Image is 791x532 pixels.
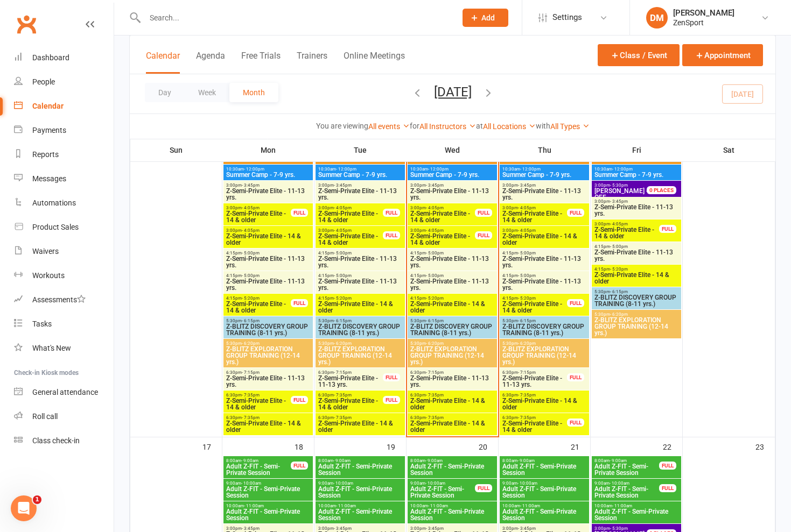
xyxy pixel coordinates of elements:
[242,318,260,323] span: - 6:15pm
[226,256,311,268] span: Z-Semi-Private Elite - 11-13 yrs.
[334,296,352,301] span: - 5:20pm
[646,7,668,29] div: DM
[594,199,679,204] span: 3:00pm
[226,301,291,314] span: Z-Semi-Private Elite - 14 & older
[410,228,475,233] span: 3:00pm
[130,139,222,161] th: Sun
[226,415,311,420] span: 6:30pm
[14,191,114,215] a: Automations
[502,188,587,201] span: Z-Semi-Private Elite - 11-13 yrs.
[318,370,383,375] span: 6:30pm
[33,495,41,504] span: 1
[226,318,311,323] span: 5:30pm
[594,289,679,294] span: 5:30pm
[567,299,584,307] div: FULL
[612,167,633,172] span: - 12:00pm
[518,370,536,375] span: - 7:15pm
[242,273,260,278] span: - 5:00pm
[594,183,660,188] span: 3:00pm
[483,122,536,131] a: All Locations
[410,420,495,433] span: Z-Semi-Private Elite - 14 & older
[226,370,311,375] span: 6:30pm
[425,458,443,463] span: - 9:00am
[14,94,114,118] a: Calendar
[659,484,676,492] div: FULL
[226,183,311,188] span: 3:00pm
[226,486,311,499] span: Adult Z-FIT - Semi-Private Session
[226,341,311,346] span: 5:30pm
[567,418,584,427] div: FULL
[32,102,64,110] div: Calendar
[14,46,114,70] a: Dashboard
[318,167,403,172] span: 10:30am
[318,503,403,508] span: 10:00am
[291,299,308,307] div: FULL
[426,296,444,301] span: - 5:20pm
[14,70,114,94] a: People
[318,341,403,346] span: 5:30pm
[536,122,550,130] strong: with
[318,273,403,278] span: 4:15pm
[683,139,775,161] th: Sat
[502,370,568,375] span: 6:30pm
[333,481,353,486] span: - 10:00am
[518,341,536,346] span: - 6:20pm
[479,437,498,455] div: 20
[242,251,260,256] span: - 5:00pm
[410,296,495,301] span: 4:15pm
[502,341,587,346] span: 5:30pm
[334,341,352,346] span: - 6:20pm
[410,301,495,314] span: Z-Semi-Private Elite - 14 & older
[318,172,403,178] span: Summer Camp - 7-9 yrs.
[14,118,114,143] a: Payments
[552,5,582,30] span: Settings
[226,172,311,178] span: Summer Camp - 7-9 yrs.
[14,167,114,191] a: Messages
[610,458,627,463] span: - 9:00am
[334,251,352,256] span: - 5:00pm
[673,8,734,18] div: [PERSON_NAME]
[318,183,403,188] span: 3:00pm
[502,278,587,291] span: Z-Semi-Private Elite - 11-13 yrs.
[410,251,495,256] span: 4:15pm
[242,228,260,233] span: - 4:05pm
[673,18,734,27] div: ZenSport
[32,53,69,62] div: Dashboard
[476,122,483,130] strong: at
[226,205,291,210] span: 3:00pm
[226,398,291,410] span: Z-Semi-Private Elite - 14 & older
[659,462,676,470] div: FULL
[334,228,352,233] span: - 4:05pm
[410,205,475,210] span: 3:00pm
[318,228,383,233] span: 3:00pm
[226,503,311,508] span: 10:00am
[426,415,444,420] span: - 7:35pm
[32,388,98,396] div: General attendance
[226,420,311,433] span: Z-Semi-Private Elite - 14 & older
[475,209,492,217] div: FULL
[226,296,291,301] span: 4:15pm
[594,204,679,217] span: Z-Semi-Private Elite - 11-13 yrs.
[410,458,495,463] span: 8:00am
[241,481,261,486] span: - 10:00am
[32,247,59,256] div: Waivers
[502,296,568,301] span: 4:15pm
[368,122,410,131] a: All events
[383,209,400,217] div: FULL
[410,256,495,268] span: Z-Semi-Private Elite - 11-13 yrs.
[594,317,679,336] span: Z-BLITZ EXPLORATION GROUP TRAINING (12-14 yrs.)
[610,222,628,226] span: - 4:05pm
[594,272,679,285] span: Z-Semi-Private Elite - 14 & older
[14,143,114,167] a: Reports
[502,273,587,278] span: 4:15pm
[226,346,311,365] span: Z-BLITZ EXPLORATION GROUP TRAINING (12-14 yrs.)
[571,437,590,455] div: 21
[32,223,79,231] div: Product Sales
[594,187,648,201] span: [PERSON_NAME] - OFF
[241,51,281,74] button: Free Trials
[517,481,537,486] span: - 10:00am
[244,167,264,172] span: - 12:00pm
[14,405,114,429] a: Roll call
[32,344,71,352] div: What's New
[594,463,660,476] span: Adult Z-FIT - Semi-Private Session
